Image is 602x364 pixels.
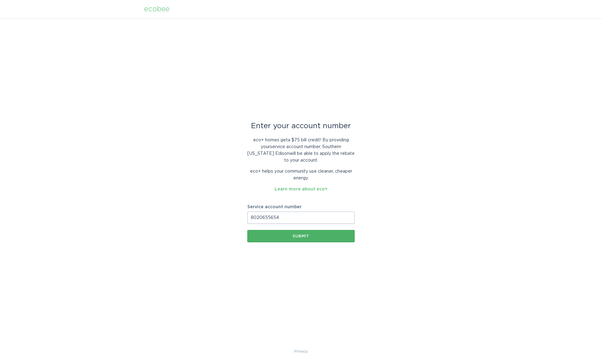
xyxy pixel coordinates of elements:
[247,205,355,209] label: Service account number
[294,348,308,355] a: Privacy Policy & Terms of Use
[247,137,355,164] p: eco+ homes get a $75 bill credit ! By providing your service account number , Southern [US_STATE]...
[275,187,328,191] a: Learn more about eco+
[144,6,170,13] div: ecobee
[247,123,355,129] div: Enter your account number
[247,230,355,242] button: Submit
[247,168,355,182] p: eco+ helps your community use cleaner, cheaper energy.
[250,234,352,238] div: Submit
